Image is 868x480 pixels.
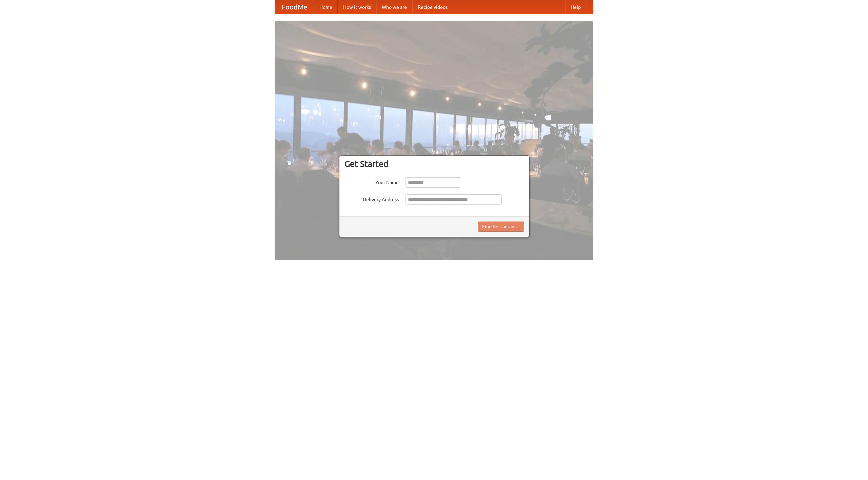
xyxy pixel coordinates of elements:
a: Recipe videos [412,0,453,14]
a: Home [314,0,338,14]
a: How it works [338,0,376,14]
h3: Get Started [344,159,524,169]
button: Find Restaurants! [478,222,524,232]
a: Help [565,0,586,14]
a: FoodMe [275,0,314,14]
label: Your Name [344,177,399,186]
a: Who we are [376,0,412,14]
label: Delivery Address [344,194,399,203]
